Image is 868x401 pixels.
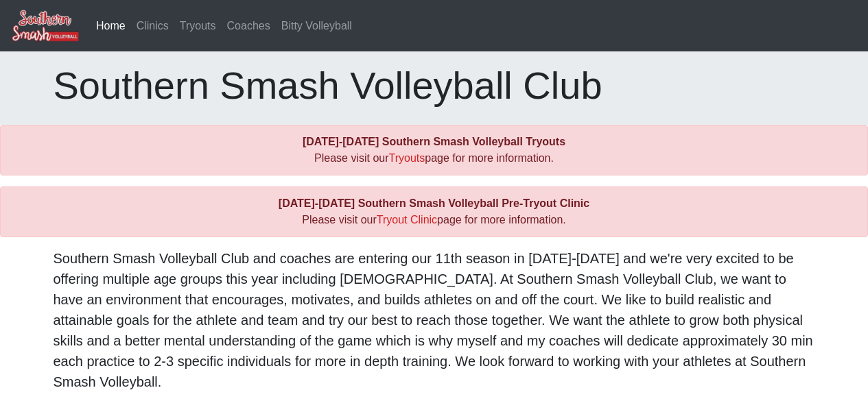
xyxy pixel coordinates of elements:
a: Tryout Clinic [377,214,437,226]
a: Tryouts [389,152,425,164]
a: Tryouts [174,12,222,40]
p: Southern Smash Volleyball Club and coaches are entering our 11th season in [DATE]-[DATE] and we'r... [54,248,815,392]
a: Bitty Volleyball [276,12,357,40]
img: Southern Smash Volleyball [11,9,80,42]
a: Coaches [222,12,276,40]
b: [DATE]-[DATE] Southern Smash Volleyball Tryouts [303,136,565,147]
b: [DATE]-[DATE] Southern Smash Volleyball Pre-Tryout Clinic [279,197,589,209]
a: Clinics [131,12,174,40]
h1: Southern Smash Volleyball Club [54,62,815,108]
a: Home [91,12,131,40]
